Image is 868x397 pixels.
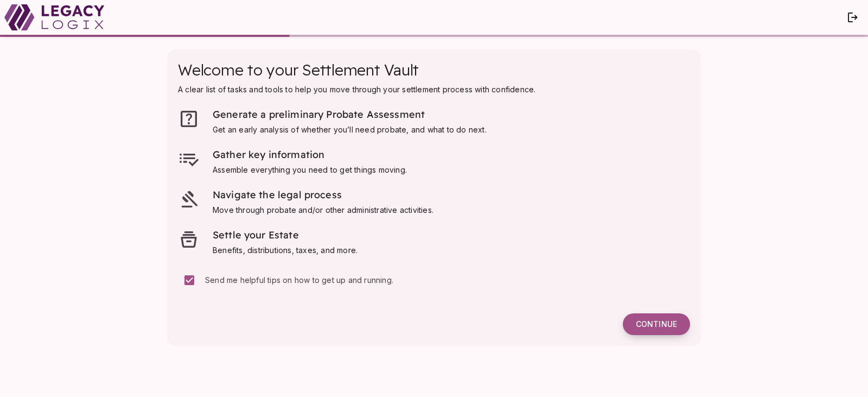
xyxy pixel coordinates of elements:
span: Assemble everything you need to get things moving. [213,165,407,174]
span: Move through probate and/or other administrative activities. [213,205,433,215]
span: A clear list of tasks and tools to help you move through your settlement process with confidence. [178,85,535,94]
button: Continue [623,313,690,335]
span: Benefits, distributions, taxes, and more. [213,245,358,255]
span: Welcome to your Settlement Vault [178,60,419,79]
span: Generate a preliminary Probate Assessment [213,108,425,121]
span: Continue [636,319,677,329]
span: Get an early analysis of whether you’ll need probate, and what to do next. [213,125,487,134]
span: Navigate the legal process [213,188,342,201]
span: Send me helpful tips on how to get up and running. [205,275,393,285]
span: Gather key information [213,148,324,161]
span: Settle your Estate [213,229,299,241]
